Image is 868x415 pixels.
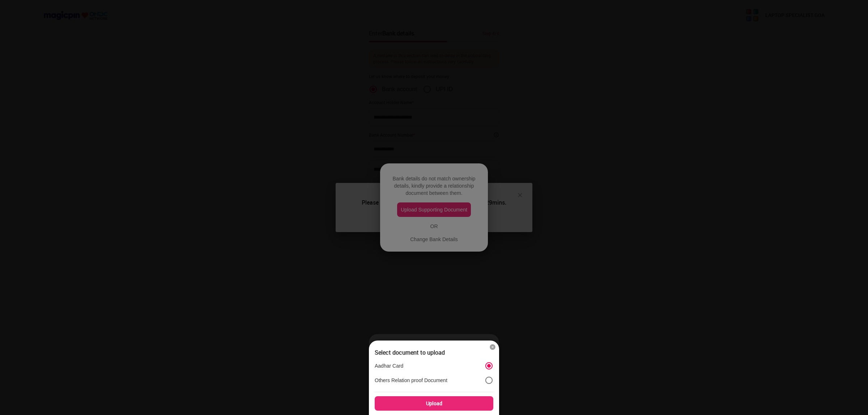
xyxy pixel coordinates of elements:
[375,349,493,356] div: Select document to upload
[375,363,403,369] p: Aadhar Card
[375,396,493,411] div: Upload
[489,343,496,351] img: cross_icon.7ade555c.svg
[375,377,447,384] p: Others Relation proof Document
[375,359,493,388] div: position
